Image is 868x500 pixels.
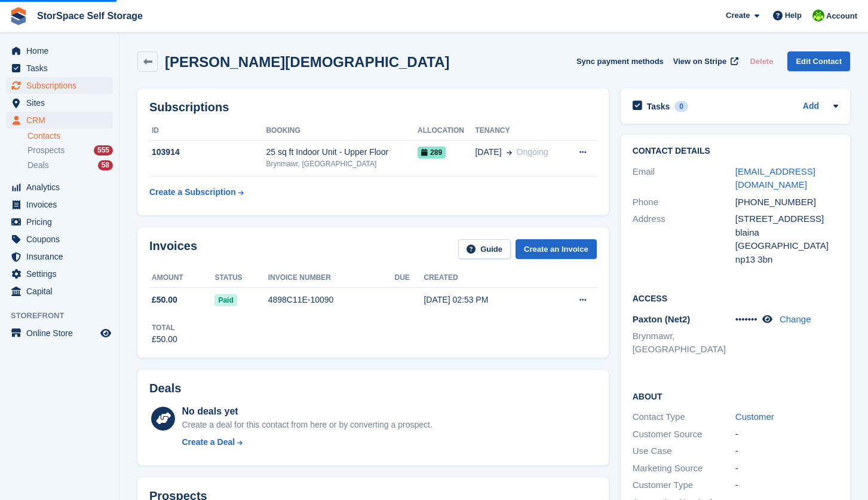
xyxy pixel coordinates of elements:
[6,60,113,77] a: menu
[26,42,98,59] span: Home
[26,94,98,111] span: Sites
[26,214,98,230] span: Pricing
[182,404,432,419] div: No deals yet
[633,428,735,441] div: Customer Source
[26,325,98,342] span: Online Store
[424,294,548,306] div: [DATE] 02:53 PM
[418,147,446,158] span: 289
[633,196,735,209] div: Phone
[27,160,49,171] span: Deals
[633,462,735,475] div: Marketing Source
[6,248,113,265] a: menu
[26,60,98,77] span: Tasks
[27,130,113,142] a: Contacts
[424,269,548,288] th: Created
[152,322,177,333] div: Total
[27,159,113,172] a: Deals 58
[214,269,268,288] th: Status
[26,266,98,282] span: Settings
[576,51,664,71] button: Sync payment methods
[149,239,197,259] h2: Invoices
[27,145,65,156] span: Prospects
[99,326,113,340] a: Preview store
[633,390,838,402] h2: About
[633,330,735,356] li: Brynmawr, [GEOGRAPHIC_DATA]
[735,226,838,240] div: blaina
[214,294,237,306] span: Paid
[735,314,757,324] span: •••••••
[6,42,113,59] a: menu
[735,462,838,475] div: -
[6,214,113,230] a: menu
[165,54,449,70] h2: [PERSON_NAME][DEMOGRAPHIC_DATA]
[6,94,113,111] a: menu
[785,10,802,22] span: Help
[149,382,181,395] h2: Deals
[182,436,235,449] div: Create a Deal
[182,436,432,449] a: Create a Deal
[152,294,177,306] span: £50.00
[26,231,98,248] span: Coupons
[6,196,113,213] a: menu
[787,51,850,71] a: Edit Contact
[266,146,418,158] div: 25 sq ft Indoor Unit - Upper Floor
[149,121,266,141] th: ID
[633,212,735,266] div: Address
[735,411,774,422] a: Customer
[633,314,691,324] span: Paxton (Net2)
[266,121,418,141] th: Booking
[633,444,735,458] div: Use Case
[149,269,214,288] th: Amount
[27,144,113,157] a: Prospects 555
[149,100,597,114] h2: Subscriptions
[268,294,395,306] div: 4898C11E-10090
[735,196,838,209] div: [PHONE_NUMBER]
[674,101,688,112] div: 0
[633,165,735,192] div: Email
[149,186,236,199] div: Create a Subscription
[517,147,548,157] span: Ongoing
[268,269,395,288] th: Invoice number
[11,310,119,322] span: Storefront
[6,77,113,94] a: menu
[633,478,735,492] div: Customer Type
[6,179,113,196] a: menu
[26,248,98,265] span: Insurance
[803,100,819,114] a: Add
[6,231,113,248] a: menu
[26,112,98,129] span: CRM
[633,292,838,304] h2: Access
[6,112,113,129] a: menu
[735,166,815,190] a: [EMAIL_ADDRESS][DOMAIN_NAME]
[735,428,838,441] div: -
[735,444,838,458] div: -
[98,160,113,170] div: 58
[668,51,741,71] a: View on Stripe
[475,146,501,158] span: [DATE]
[10,7,27,25] img: stora-icon-8386f47178a22dfd0bd8f6a31ec36ba5ce8667c1dd55bd0f319d3a0aa187defe.svg
[32,6,148,26] a: StorSpace Self Storage
[26,283,98,300] span: Capital
[94,145,113,156] div: 555
[745,51,778,71] button: Delete
[735,212,838,226] div: [STREET_ADDRESS]
[633,147,838,156] h2: Contact Details
[6,283,113,300] a: menu
[418,121,475,141] th: Allocation
[516,239,597,259] a: Create an Invoice
[475,121,565,141] th: Tenancy
[780,314,811,324] a: Change
[826,10,857,22] span: Account
[26,196,98,213] span: Invoices
[812,10,824,22] img: paul catt
[726,10,750,22] span: Create
[266,158,418,169] div: Brynmawr, [GEOGRAPHIC_DATA]
[458,239,511,259] a: Guide
[395,269,424,288] th: Due
[149,146,266,158] div: 103914
[673,56,726,68] span: View on Stripe
[735,239,838,253] div: [GEOGRAPHIC_DATA]
[633,410,735,424] div: Contact Type
[26,77,98,94] span: Subscriptions
[735,478,838,492] div: -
